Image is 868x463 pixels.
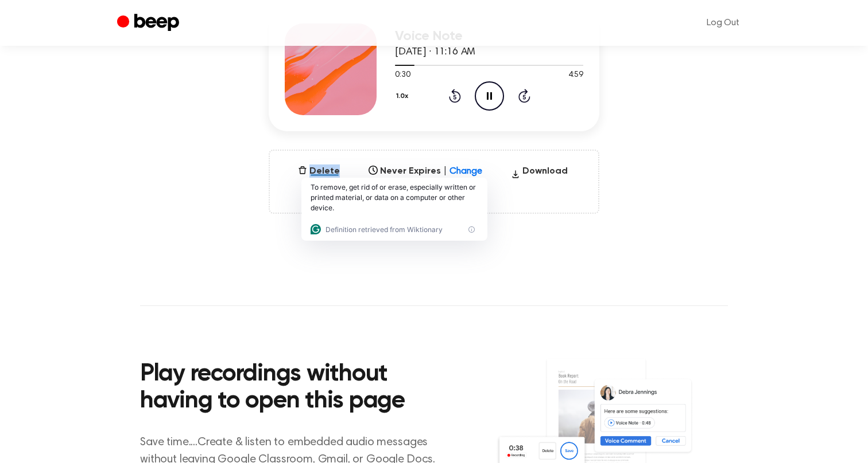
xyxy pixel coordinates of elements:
span: Only visible to you [284,187,584,199]
a: Beep [117,12,182,34]
a: Log Out [695,9,751,37]
button: 1.0x [395,87,413,106]
button: Download [506,164,572,183]
span: 4:59 [568,69,583,81]
h2: Play recordings without having to open this page [140,361,449,415]
span: [DATE] · 11:16 AM [395,47,475,57]
span: 0:30 [395,69,410,81]
button: Delete [293,164,344,178]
